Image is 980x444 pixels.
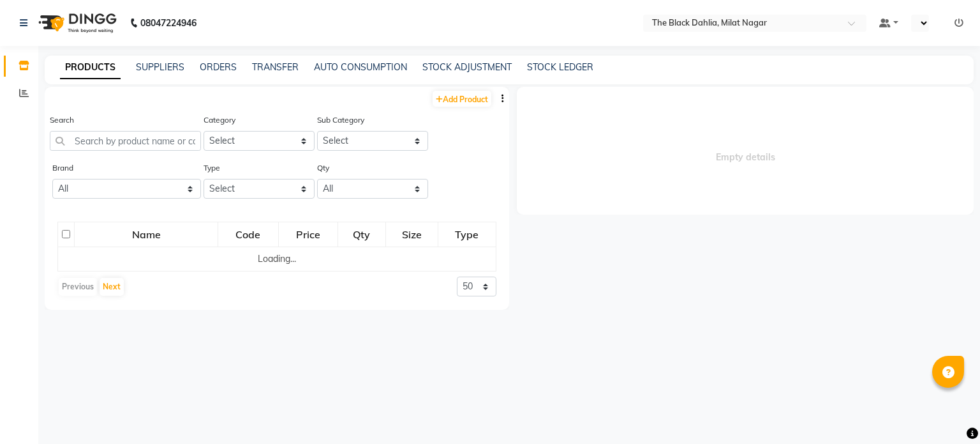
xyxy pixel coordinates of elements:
[50,114,74,126] label: Search
[252,61,299,73] a: TRANSFER
[52,162,73,174] label: Brand
[387,223,437,246] div: Size
[100,278,124,296] button: Next
[60,56,121,79] a: PRODUCTS
[527,61,593,73] a: STOCK LEDGER
[33,5,120,41] img: logo
[279,223,337,246] div: Price
[439,223,495,246] div: Type
[219,223,278,246] div: Code
[339,223,385,246] div: Qty
[517,87,974,215] span: Empty details
[75,223,217,246] div: Name
[422,61,512,73] a: STOCK ADJUSTMENT
[433,91,491,107] a: Add Product
[314,61,407,73] a: AUTO CONSUMPTION
[204,162,220,174] label: Type
[140,5,197,41] b: 08047224946
[58,247,496,272] td: Loading...
[317,162,329,174] label: Qty
[204,114,235,126] label: Category
[200,61,237,73] a: ORDERS
[317,114,364,126] label: Sub Category
[136,61,184,73] a: SUPPLIERS
[50,131,201,151] input: Search by product name or code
